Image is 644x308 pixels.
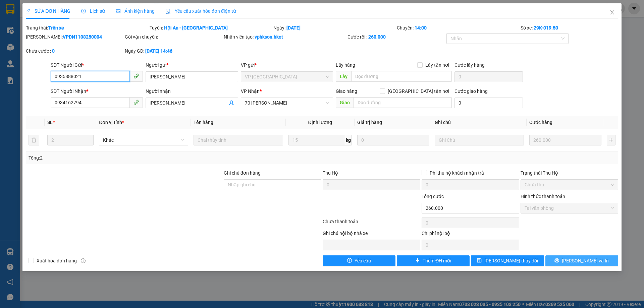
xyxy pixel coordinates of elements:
span: [PERSON_NAME] thay đổi [484,257,538,264]
span: exclamation-circle [347,258,352,263]
input: Cước giao hàng [454,98,523,108]
span: [PERSON_NAME] và In [562,257,609,264]
label: Cước lấy hàng [454,62,485,68]
span: clock-circle [81,9,86,13]
div: Tuyến: [149,24,273,32]
b: 260.000 [368,34,386,40]
div: Chưa cước : [26,47,123,55]
span: [GEOGRAPHIC_DATA] tận nơi [385,87,452,95]
span: SL [47,120,53,125]
div: Số xe: [520,24,619,32]
span: phone [133,100,139,105]
th: Ghi chú [432,116,527,129]
span: save [477,258,482,263]
div: Gói vận chuyển: [125,33,222,41]
label: Ghi chú đơn hàng [224,170,261,176]
input: Ghi chú đơn hàng [224,179,321,190]
span: Thêm ĐH mới [423,257,451,264]
span: Tên hàng [194,120,213,125]
label: Cước giao hàng [454,88,488,94]
input: 0 [529,135,601,145]
input: Dọc đường [354,97,452,108]
div: Trạng thái: [25,24,149,32]
span: Lấy [336,71,351,82]
span: 70 Nguyễn Hữu Huân [245,98,329,108]
span: Cước hàng [529,120,552,125]
span: Khác [103,135,184,145]
span: Lịch sử [81,8,105,14]
span: Thu Hộ [323,170,338,176]
b: [DATE] [286,25,301,30]
div: Người gửi [146,61,238,69]
div: Trạng thái Thu Hộ [521,169,618,177]
span: Yêu cầu [355,257,371,264]
b: 29K-019.50 [534,25,558,30]
span: Lấy tận nơi [423,61,452,69]
div: SĐT Người Gửi [51,61,143,69]
span: edit [26,9,31,13]
span: printer [554,258,559,263]
div: VP gửi [241,61,333,69]
button: delete [29,135,39,145]
b: Trên xe [48,25,64,30]
div: Tổng: 2 [29,154,249,162]
span: user-add [229,100,234,106]
b: vphkson.hkot [255,34,283,40]
div: Ghi chú nội bộ nhà xe [323,230,420,240]
input: Dọc đường [351,71,452,82]
input: 0 [357,135,429,145]
button: plusThêm ĐH mới [397,255,470,266]
span: Giao [336,97,354,108]
b: [DATE] 14:46 [145,48,172,54]
span: phone [133,73,139,79]
input: Cước lấy hàng [454,71,523,82]
button: save[PERSON_NAME] thay đổi [471,255,544,266]
button: Close [603,3,622,22]
span: plus [415,258,420,263]
b: 0 [52,48,55,54]
div: Chuyến: [396,24,520,32]
button: plus [607,135,615,145]
span: Xuất hóa đơn hàng [34,257,79,264]
input: Ghi Chú [435,135,524,145]
span: Tại văn phòng [525,203,614,213]
div: SĐT Người Nhận [51,87,143,95]
div: Chi phí nội bộ [422,230,519,240]
b: Hội An - [GEOGRAPHIC_DATA] [164,25,228,30]
span: close [609,10,615,15]
span: VP Nhận [241,88,260,94]
button: exclamation-circleYêu cầu [323,255,395,266]
b: VPDN1108250004 [63,34,102,40]
img: icon [165,9,171,14]
span: info-circle [81,258,86,263]
div: Ngày: [273,24,396,32]
span: Ảnh kiện hàng [116,8,155,14]
div: Ngày GD: [125,47,222,55]
label: Hình thức thanh toán [521,194,565,199]
span: Tổng cước [422,194,444,199]
span: Chưa thu [525,180,614,190]
input: VD: Bàn, Ghế [194,135,283,145]
span: Giao hàng [336,88,357,94]
span: Giá trị hàng [357,120,382,125]
span: Định lượng [308,120,332,125]
div: Cước rồi : [347,33,445,41]
button: printer[PERSON_NAME] và In [545,255,618,266]
span: Phí thu hộ khách nhận trả [427,169,487,177]
span: VP Đà Nẵng [245,72,329,82]
span: Yêu cầu xuất hóa đơn điện tử [165,8,236,14]
div: Chưa thanh toán [322,218,421,230]
span: kg [345,135,352,145]
span: SỬA ĐƠN HÀNG [26,8,70,14]
span: Lấy hàng [336,62,355,68]
b: 14:00 [415,25,427,30]
div: Người nhận [146,87,238,95]
span: picture [116,9,120,13]
div: [PERSON_NAME]: [26,33,123,41]
div: Nhân viên tạo: [224,33,346,41]
span: Đơn vị tính [99,120,124,125]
